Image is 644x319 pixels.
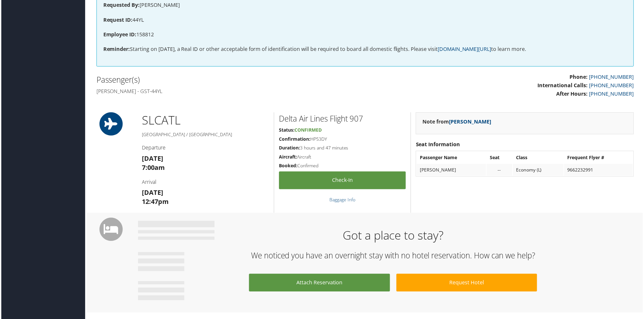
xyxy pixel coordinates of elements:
[397,275,538,293] a: Request Hotel
[294,127,322,134] span: Confirmed
[417,165,487,176] td: [PERSON_NAME]
[279,127,294,134] strong: Status:
[491,168,510,173] div: --
[417,152,487,164] th: Passenger Name
[279,154,406,161] h5: Aircraft
[141,145,269,152] h4: Departure
[438,46,492,53] a: [DOMAIN_NAME][URL]
[141,179,269,186] h4: Arrival
[565,165,634,176] td: 9662232991
[279,163,297,169] strong: Booked:
[571,74,589,81] strong: Phone:
[590,74,635,81] a: [PHONE_NUMBER]
[416,141,461,148] strong: Seat Information
[488,152,513,164] th: Seat
[102,16,132,23] strong: Request ID:
[590,82,635,89] a: [PHONE_NUMBER]
[279,154,297,160] strong: Aircraft:
[279,145,406,152] h5: 3 hours and 47 minutes
[102,16,628,24] p: 44YL
[450,119,492,126] a: [PERSON_NAME]
[279,136,310,143] strong: Confirmation:
[141,164,164,172] strong: 7:00am
[141,132,269,138] h5: [GEOGRAPHIC_DATA] / [GEOGRAPHIC_DATA]
[330,197,356,204] a: Baggage Info
[102,30,628,39] p: 158812
[141,155,163,163] strong: [DATE]
[279,172,406,190] a: Check-in
[539,82,589,89] strong: International Calls:
[102,46,129,53] strong: Reminder:
[565,152,634,164] th: Frequent Flyer #
[96,88,361,95] h4: [PERSON_NAME] - GST-44YL
[102,1,628,9] p: [PERSON_NAME]
[102,45,628,54] p: Starting on [DATE], a Real ID or other acceptable form of identification will be required to boar...
[96,75,361,86] h2: Passenger(s)
[514,165,565,176] td: Economy (L)
[102,31,136,38] strong: Employee ID:
[558,90,589,98] strong: After Hours:
[514,152,565,164] th: Class
[249,275,390,293] a: Attach Reservation
[279,136,406,143] h5: HP53DY
[141,198,168,207] strong: 12:47pm
[590,90,635,98] a: [PHONE_NUMBER]
[102,1,139,8] strong: Requested By:
[423,119,492,126] strong: Note from
[141,113,269,129] h1: SLC ATL
[279,114,406,125] h2: Delta Air Lines Flight 907
[279,145,300,151] strong: Duration:
[141,189,163,198] strong: [DATE]
[279,163,406,170] h5: Confirmed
